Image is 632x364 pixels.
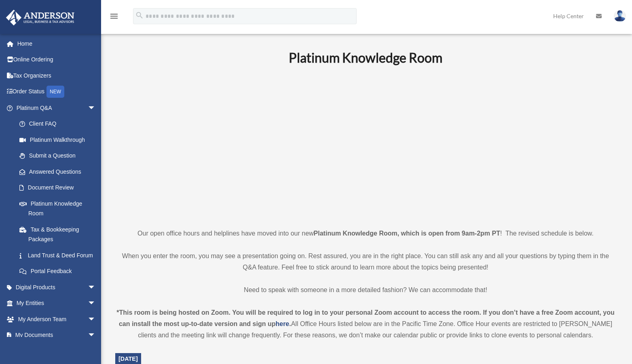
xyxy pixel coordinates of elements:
[135,11,144,20] i: search
[109,11,119,21] i: menu
[6,84,108,100] a: Order StatusNEW
[11,247,108,263] a: Land Trust & Deed Forum
[6,295,108,311] a: My Entitiesarrow_drop_down
[118,356,138,362] span: [DATE]
[11,263,108,280] a: Portal Feedback
[6,311,108,327] a: My Anderson Teamarrow_drop_down
[11,116,108,132] a: Client FAQ
[115,250,616,273] p: When you enter the room, you may see a presentation going on. Rest assured, you are in the right ...
[11,148,108,164] a: Submit a Question
[244,76,487,213] iframe: 231110_Toby_KnowledgeRoom
[6,100,108,116] a: Platinum Q&Aarrow_drop_down
[88,295,104,312] span: arrow_drop_down
[614,10,626,22] img: User Pic
[11,132,108,148] a: Platinum Walkthrough
[115,284,616,296] p: Need to speak with someone in a more detailed fashion? We can accommodate that!
[6,36,108,52] a: Home
[116,309,615,327] strong: *This room is being hosted on Zoom. You will be required to log in to your personal Zoom account ...
[88,311,104,328] span: arrow_drop_down
[88,100,104,116] span: arrow_drop_down
[289,50,442,65] b: Platinum Knowledge Room
[88,279,104,296] span: arrow_drop_down
[289,320,291,327] strong: .
[11,164,108,180] a: Answered Questions
[6,279,108,295] a: Digital Productsarrow_drop_down
[109,14,119,21] a: menu
[6,327,108,343] a: My Documentsarrow_drop_down
[11,196,104,221] a: Platinum Knowledge Room
[88,327,104,344] span: arrow_drop_down
[275,320,289,327] a: here
[11,180,108,196] a: Document Review
[6,67,108,84] a: Tax Organizers
[4,10,77,25] img: Anderson Advisors Platinum Portal
[115,228,616,239] p: Our open office hours and helplines have moved into our new ! The revised schedule is below.
[11,221,108,247] a: Tax & Bookkeeping Packages
[115,307,616,341] div: All Office Hours listed below are in the Pacific Time Zone. Office Hour events are restricted to ...
[314,230,500,237] strong: Platinum Knowledge Room, which is open from 9am-2pm PT
[47,86,64,98] div: NEW
[6,52,108,68] a: Online Ordering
